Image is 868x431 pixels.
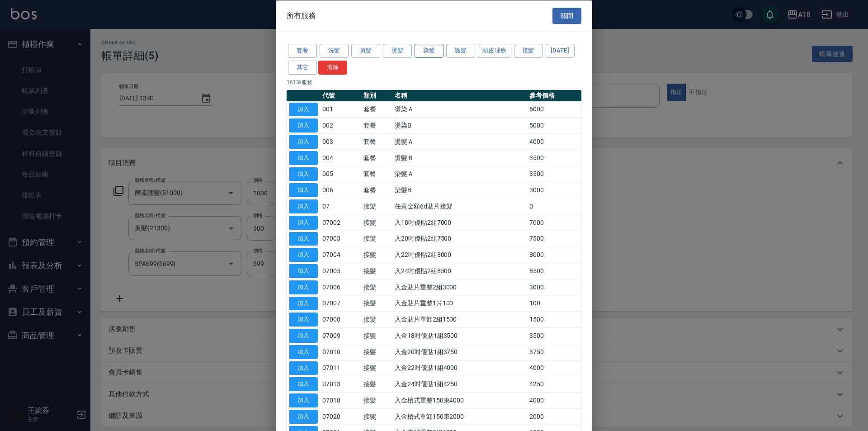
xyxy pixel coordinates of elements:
th: 類別 [361,90,392,101]
td: 接髮 [361,344,392,360]
td: 07002 [320,214,361,231]
td: 入金貼片單卸2組1500 [392,311,527,327]
td: 3500 [527,166,581,182]
td: 接髮 [361,327,392,344]
td: 5000 [527,117,581,133]
td: 入金22吋優貼1組4000 [392,360,527,376]
span: 所有服務 [287,11,316,20]
td: 任意金額6d貼片接髮 [392,198,527,214]
button: 加入 [289,118,318,133]
th: 代號 [320,90,361,101]
button: 加入 [289,377,318,391]
button: 加入 [289,151,318,165]
button: 加入 [289,183,318,197]
td: 07008 [320,311,361,327]
td: 07010 [320,344,361,360]
td: 07011 [320,360,361,376]
td: 接髮 [361,408,392,425]
td: 07009 [320,327,361,344]
td: 入金24吋優貼1組4250 [392,376,527,392]
button: 加入 [289,135,318,149]
td: 染髮B [392,182,527,198]
td: 套餐 [361,117,392,133]
td: 燙髮Ａ [392,133,527,150]
td: 4000 [527,392,581,408]
td: 入金槍式重整150束4000 [392,392,527,408]
td: 3500 [527,327,581,344]
td: 入金貼片重整2組3000 [392,279,527,295]
td: 燙染Ａ [392,101,527,118]
td: 7000 [527,214,581,231]
button: 套餐 [288,44,317,58]
td: 接髮 [361,198,392,214]
button: 加入 [289,409,318,423]
td: 07006 [320,279,361,295]
td: 07 [320,198,361,214]
td: 套餐 [361,101,392,118]
td: 2000 [527,408,581,425]
td: 入金槍式單卸150束2000 [392,408,527,425]
td: 染髮Ａ [392,166,527,182]
td: 6000 [527,101,581,118]
td: 套餐 [361,150,392,166]
button: 加入 [289,215,318,229]
button: 加入 [289,296,318,310]
td: 006 [320,182,361,198]
td: 100 [527,295,581,312]
button: 加入 [289,313,318,327]
td: 3750 [527,344,581,360]
td: 07020 [320,408,361,425]
td: 07004 [320,246,361,263]
button: 加入 [289,102,318,116]
td: 接髮 [361,214,392,231]
td: 07007 [320,295,361,312]
button: 關閉 [552,7,581,24]
td: 07013 [320,376,361,392]
td: 套餐 [361,182,392,198]
td: 燙染B [392,117,527,133]
td: 入22吋優貼2組8000 [392,246,527,263]
button: 加入 [289,361,318,375]
td: 07018 [320,392,361,408]
button: 其它 [288,60,317,74]
td: 接髮 [361,311,392,327]
button: 加入 [289,232,318,246]
td: 3500 [527,150,581,166]
td: 入金貼片重整1片100 [392,295,527,312]
td: 4000 [527,133,581,150]
button: 加入 [289,329,318,343]
td: 接髮 [361,376,392,392]
button: 護髮 [446,44,475,58]
button: 加入 [289,248,318,262]
td: 3000 [527,279,581,295]
td: 002 [320,117,361,133]
button: 加入 [289,280,318,294]
button: 接髮 [514,44,543,58]
td: 004 [320,150,361,166]
button: 清除 [318,60,347,74]
td: 接髮 [361,279,392,295]
button: 頭皮理療 [478,44,511,58]
td: 燙髮Ｂ [392,150,527,166]
button: [DATE] [546,44,575,58]
td: 接髮 [361,231,392,247]
td: 4250 [527,376,581,392]
td: 入金18吋優貼1組3500 [392,327,527,344]
button: 洗髮 [320,44,349,58]
td: 接髮 [361,360,392,376]
button: 加入 [289,167,318,181]
td: 003 [320,133,361,150]
td: 套餐 [361,133,392,150]
td: 001 [320,101,361,118]
button: 加入 [289,199,318,213]
td: 07005 [320,263,361,279]
td: 1500 [527,311,581,327]
td: 套餐 [361,166,392,182]
td: 入24吋優貼2組8500 [392,263,527,279]
td: 接髮 [361,246,392,263]
th: 名稱 [392,90,527,101]
td: 8000 [527,246,581,263]
td: 接髮 [361,295,392,312]
td: 入金20吋優貼1組3750 [392,344,527,360]
td: 8500 [527,263,581,279]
